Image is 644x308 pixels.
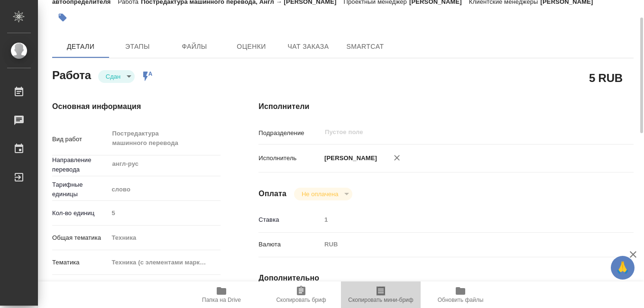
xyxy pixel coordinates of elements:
span: Этапы [115,41,160,53]
span: Детали [58,41,103,53]
span: Скопировать бриф [276,297,326,303]
h2: 5 RUB [589,70,623,86]
span: Оценки [229,41,274,53]
div: слово [108,181,221,198]
h4: Исполнители [258,101,634,112]
input: Пустое поле [324,127,580,138]
h4: Дополнительно [258,272,634,284]
button: 🙏 [611,256,635,280]
span: Обновить файлы [438,297,484,303]
span: 🙏 [615,258,631,278]
p: Направление перевода [52,155,108,174]
p: [PERSON_NAME] [321,154,377,163]
span: Скопировать мини-бриф [348,297,413,303]
div: RUB [321,236,602,253]
h4: Оплата [258,188,286,199]
button: Удалить исполнителя [386,147,407,168]
h4: Основная информация [52,101,221,112]
button: Скопировать мини-бриф [341,281,421,308]
button: Добавить тэг [52,7,73,28]
span: SmartCat [342,41,388,53]
input: Пустое поле [108,206,221,220]
p: Общая тематика [52,233,108,243]
button: Скопировать бриф [261,281,341,308]
p: Ставка [258,215,321,225]
p: Тарифные единицы [52,180,108,199]
p: Тематика [52,258,108,267]
div: Техника [108,230,221,246]
button: Обновить файлы [421,281,500,308]
h2: Работа [52,66,91,83]
p: Исполнитель [258,154,321,163]
span: Чат заказа [285,41,331,53]
p: Подразделение [258,128,321,138]
input: Пустое поле [321,213,602,226]
button: Папка на Drive [182,281,261,308]
span: Файлы [172,41,217,53]
p: Кол-во единиц [52,208,108,218]
p: Вид работ [52,135,108,144]
span: Папка на Drive [202,297,241,303]
div: Сдан [98,70,135,83]
button: Сдан [103,72,123,81]
button: Не оплачена [299,190,341,198]
div: Сдан [294,188,352,200]
p: Валюта [258,240,321,249]
div: Техника (с элементами маркетинга) [108,254,221,271]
